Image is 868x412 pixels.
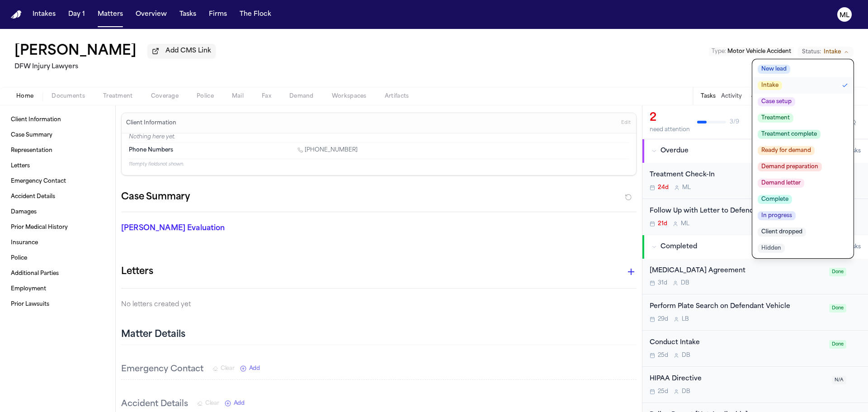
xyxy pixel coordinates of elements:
a: Representation [7,143,108,158]
span: Status: [802,48,821,56]
span: Complete [758,195,792,204]
div: Open task: Retainer Agreement [642,259,868,295]
p: [PERSON_NAME] Evaluation [121,223,286,234]
button: Client dropped [752,224,854,240]
span: 24d [658,184,669,191]
a: Additional Parties [7,266,108,281]
div: Open task: Conduct Intake [642,331,868,367]
button: Tasks [701,93,716,100]
button: Change status from Intake [797,47,854,57]
button: Add CMS Link [147,44,216,58]
button: Demand letter [752,175,854,191]
button: Firms [205,6,231,23]
span: Coverage [151,93,179,100]
button: Completed7tasks [642,235,868,259]
span: Intake [824,48,841,56]
span: Done [829,304,846,313]
h2: DFW Injury Lawyers [14,62,216,72]
button: Edit matter name [14,43,137,60]
button: Edit [618,116,633,130]
a: Case Summary [7,128,108,142]
span: Treatment [103,93,133,100]
button: Overdue2tasks [642,139,868,163]
span: Documents [52,93,85,100]
span: M L [681,220,689,227]
button: Clear Accident Details [197,400,219,407]
span: Fax [262,93,271,100]
button: In progress [752,208,854,224]
a: Accident Details [7,189,108,204]
div: Open task: HIPAA Directive [642,367,868,403]
a: Tasks [176,6,200,23]
span: Police [197,93,214,100]
button: Edit Type: Motor Vehicle Accident [709,47,794,56]
span: 25d [658,388,668,395]
span: Client dropped [758,227,806,237]
img: Finch Logo [11,10,22,19]
div: [MEDICAL_DATA] Agreement [650,266,824,276]
h1: [PERSON_NAME] [14,43,137,60]
span: Clear [221,365,235,372]
span: In progress [758,211,796,220]
span: L B [682,316,689,323]
h2: Case Summary [121,190,190,204]
h1: Letters [121,265,153,279]
h3: Accident Details [121,398,188,411]
h3: Emergency Contact [121,363,203,376]
button: New lead [752,61,854,77]
button: Matters [94,6,127,23]
a: Insurance [7,236,108,250]
a: Client Information [7,113,108,127]
span: 29d [658,316,668,323]
span: Phone Numbers [129,147,173,154]
button: Intake [752,77,854,94]
a: Call 1 (520) 527-8262 [297,147,358,154]
span: 3 / 9 [730,118,739,126]
div: 2 [650,111,690,125]
div: Treatment Check-In [650,170,825,180]
span: Case setup [758,97,795,106]
span: Clear [205,400,219,407]
div: Open task: Treatment Check-In [642,163,868,199]
div: Perform Plate Search on Defendant Vehicle [650,302,824,312]
button: Overview [132,6,170,23]
span: New lead [758,65,790,74]
button: Day 1 [65,6,89,23]
div: Follow Up with Letter to Defendant [650,206,825,217]
span: Add CMS Link [165,47,211,56]
button: Complete [752,191,854,208]
span: Edit [621,120,631,126]
button: Demand preparation [752,159,854,175]
a: Emergency Contact [7,174,108,189]
span: 25d [658,352,668,359]
button: Treatment [752,110,854,126]
p: 11 empty fields not shown. [129,161,629,168]
span: Mail [232,93,244,100]
h2: Matter Details [121,328,185,341]
span: Demand preparation [758,162,822,171]
a: Prior Lawsuits [7,297,108,312]
button: The Flock [236,6,275,23]
button: Intakes [29,6,59,23]
p: No letters created yet [121,299,637,310]
button: Activity [721,93,742,100]
a: Damages [7,205,108,219]
p: Nothing here yet. [129,133,629,142]
span: Type : [712,49,726,54]
button: Case setup [752,94,854,110]
span: Demand letter [758,179,804,188]
button: Hidden [752,240,854,256]
span: D B [682,352,690,359]
span: Intake [758,81,782,90]
div: Open task: Follow Up with Letter to Defendant [642,199,868,235]
ul: Status options [752,59,854,258]
span: Workspaces [332,93,367,100]
span: Treatment complete [758,130,821,139]
span: 31d [658,279,667,287]
span: Done [829,340,846,349]
h3: Client Information [124,119,178,127]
